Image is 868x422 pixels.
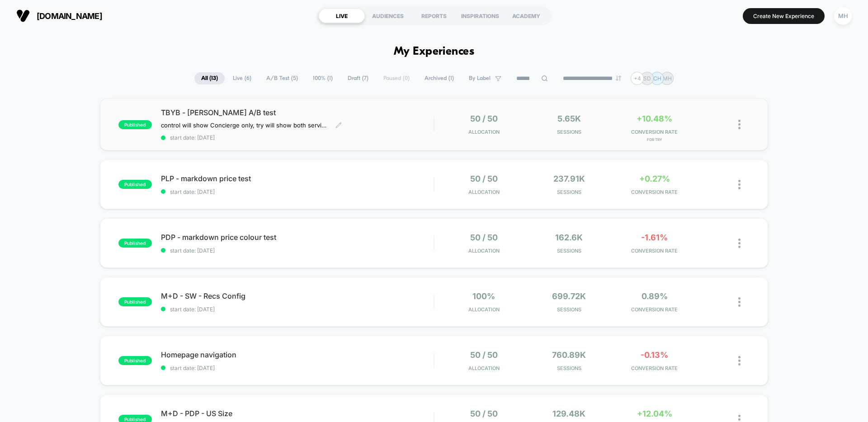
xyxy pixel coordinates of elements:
[653,75,661,82] p: CH
[118,239,152,248] span: published
[411,9,457,23] div: REPORTS
[614,137,695,142] span: for try
[631,72,644,85] div: + 4
[831,7,854,25] button: MH
[259,72,305,84] span: A/B Test ( 5 )
[738,356,741,366] img: close
[470,174,498,183] span: 50 / 50
[470,350,498,360] span: 50 / 50
[226,72,258,84] span: Live ( 6 )
[14,9,105,23] button: [DOMAIN_NAME]
[529,129,610,135] span: Sessions
[614,189,695,195] span: CONVERSION RATE
[161,122,329,129] span: control will show Concierge only, try will show both servicesThe Variant Name MUST NOT BE EDITED....
[457,9,503,23] div: INSPIRATIONS
[118,356,152,365] span: published
[161,188,434,195] span: start date: [DATE]
[468,129,500,135] span: Allocation
[161,306,434,313] span: start date: [DATE]
[118,180,152,189] span: published
[365,9,411,23] div: AUDIENCES
[503,9,549,23] div: ACADEMY
[553,174,585,183] span: 237.91k
[614,129,695,135] span: CONVERSION RATE
[161,350,434,359] span: Homepage navigation
[557,114,581,123] span: 5.65k
[743,8,825,24] button: Create New Experience
[470,114,498,123] span: 50 / 50
[161,247,434,254] span: start date: [DATE]
[614,306,695,313] span: CONVERSION RATE
[614,248,695,254] span: CONVERSION RATE
[529,365,610,371] span: Sessions
[641,233,668,242] span: -1.61%
[319,9,365,23] div: LIVE
[472,291,495,301] span: 100%
[738,239,741,248] img: close
[306,72,340,84] span: 100% ( 1 )
[161,409,434,418] span: M+D - PDP - US Size
[642,291,668,301] span: 0.89%
[663,75,672,82] p: MH
[552,350,586,360] span: 760.89k
[639,174,670,183] span: +0.27%
[614,365,695,371] span: CONVERSION RATE
[529,306,610,313] span: Sessions
[529,189,610,195] span: Sessions
[555,233,583,242] span: 162.6k
[470,409,498,418] span: 50 / 50
[161,365,434,371] span: start date: [DATE]
[738,120,741,129] img: close
[643,75,651,82] p: SD
[641,350,668,360] span: -0.13%
[161,233,434,242] span: PDP - markdown price colour test
[470,233,498,242] span: 50 / 50
[118,297,152,306] span: published
[468,306,500,313] span: Allocation
[468,365,500,371] span: Allocation
[161,134,434,141] span: start date: [DATE]
[529,248,610,254] span: Sessions
[161,291,434,300] span: M+D - SW - Recs Config
[637,409,672,418] span: +12.04%
[738,297,741,307] img: close
[37,11,102,21] span: [DOMAIN_NAME]
[552,409,585,418] span: 129.48k
[341,72,375,84] span: Draft ( 7 )
[468,248,500,254] span: Allocation
[637,114,672,123] span: +10.48%
[394,45,475,58] h1: My Experiences
[834,7,852,25] div: MH
[552,291,586,301] span: 699.72k
[616,75,621,81] img: end
[118,120,152,129] span: published
[194,72,225,84] span: All ( 13 )
[16,9,30,23] img: Visually logo
[161,108,434,117] span: TBYB - [PERSON_NAME] A/B test
[161,174,434,183] span: PLP - markdown price test
[468,189,500,195] span: Allocation
[738,180,741,189] img: close
[469,75,491,82] span: By Label
[418,72,461,84] span: Archived ( 1 )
